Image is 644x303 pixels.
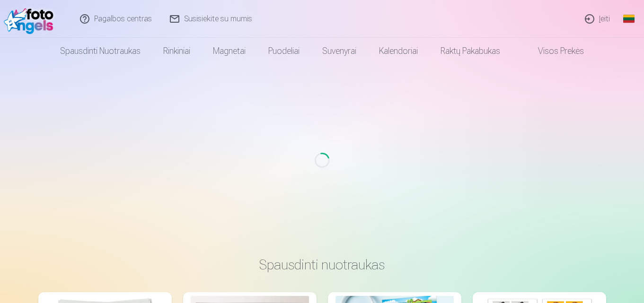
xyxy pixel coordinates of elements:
[152,38,202,64] a: Rinkiniai
[368,38,429,64] a: Kalendoriai
[257,38,311,64] a: Puodeliai
[46,256,599,273] h3: Spausdinti nuotraukas
[429,38,512,64] a: Raktų pakabukas
[512,38,595,64] a: Visos prekės
[4,4,58,34] img: /fa2
[202,38,257,64] a: Magnetai
[49,38,152,64] a: Spausdinti nuotraukas
[311,38,368,64] a: Suvenyrai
